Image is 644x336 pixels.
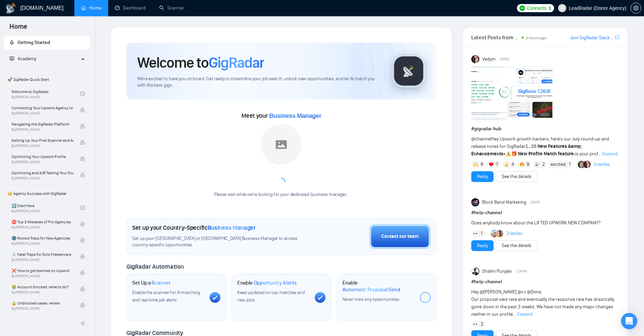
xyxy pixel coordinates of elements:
span: 4 [511,161,514,168]
button: Contact our team [369,224,431,249]
span: 1:26 PM [516,268,527,274]
a: 2replies [594,161,610,168]
span: Hey Upwork growth hackers, here's our July round-up and release notes for GigRadar • is your prof... [471,136,609,157]
span: fund-projection-screen [9,56,14,61]
span: [DATE] [531,199,540,205]
span: lock [80,156,85,161]
span: lock [80,108,85,112]
h1: Set Up a [132,279,170,286]
span: 🎁 [511,151,517,157]
span: 🔓 Unblocked cases: review [11,300,73,307]
span: 2 [481,321,483,328]
div: Contact our team [381,233,419,240]
a: export [615,34,619,41]
span: Setting Up Your First Scanner and Auto-Bidder [11,137,73,144]
span: Enable the scanner for AI matching and real-time job alerts. [132,290,200,303]
span: Keep updated on top matches and new jobs. [237,290,305,303]
h1: Enable [237,279,297,286]
img: ❤️ [489,162,494,167]
span: Automatic Proposal Send [342,286,400,293]
img: Shalini Punjabi [471,267,479,275]
img: 👀 [473,231,478,236]
img: Adrien Foula [496,230,503,237]
img: 🔥 [520,162,524,167]
span: loading [276,177,286,187]
button: Reply [471,240,494,251]
div: Please wait while we're looking for your dedicated business manager... [210,192,353,198]
span: double-left [80,320,87,327]
span: GigRadar Automation [126,263,184,270]
a: 1️⃣ Start HereBy[PERSON_NAME] [11,200,80,215]
span: 7 [496,161,498,168]
span: Connects: [527,4,547,12]
span: By [PERSON_NAME] [11,242,73,246]
span: Shalini Punjabi [482,268,512,275]
span: export [615,35,619,40]
span: Does anybody know about the LIFTED UPWORK NEW COMPANY? [471,220,600,226]
span: 1 [549,4,551,12]
span: lock [80,287,85,291]
span: [DATE] [500,56,509,62]
span: 1 [569,161,571,168]
span: ❌ How to get banned on Upwork [11,267,73,274]
img: upwork-logo.png [520,5,525,11]
a: See the details [502,242,531,249]
span: Vadym [482,55,496,63]
span: user [560,6,565,10]
a: homeHome [81,5,101,11]
span: By [PERSON_NAME] [11,111,73,115]
a: setting [630,5,641,11]
a: Welcome to GigRadarBy[PERSON_NAME] [11,86,80,101]
span: Scanner [151,279,170,286]
span: 😭 Account blocked: what to do? [11,284,73,290]
span: 3 hours ago [526,36,547,40]
a: See the details [502,173,531,180]
span: 1 [481,230,482,237]
span: @channel [471,136,491,142]
span: Home [4,22,33,36]
button: See the details [496,171,537,182]
span: Opportunity Alerts [254,279,297,286]
a: 2replies [506,230,523,237]
span: lock [80,238,85,243]
img: Block Band Marketing [471,198,479,206]
span: Business Manager [208,224,256,231]
span: lock [80,254,85,259]
span: setting [631,5,641,11]
span: By [PERSON_NAME] [11,128,73,132]
span: Never miss any opportunities. [342,296,400,302]
span: Set up your [GEOGRAPHIC_DATA] or [GEOGRAPHIC_DATA] Business Manager to access country-specific op... [132,236,311,248]
span: Meet your [241,112,321,119]
span: Getting Started [18,40,50,45]
span: By [PERSON_NAME] [11,307,73,311]
h1: Welcome to [137,53,264,72]
span: lock [80,270,85,275]
a: Reply [477,242,488,249]
img: 👀 [473,322,478,327]
span: Optimizing Your Upwork Profile [11,153,73,160]
span: ☠️ Fatal Traps for Solo Freelancers [11,251,73,258]
img: F09AC4U7ATU-image.png [471,66,552,120]
img: logo [5,3,16,14]
span: By [PERSON_NAME] [11,176,73,180]
span: Hey @[PERSON_NAME] @<> @Dima Our proposal view rate and eventually the response rate has drastica... [471,289,614,317]
span: 6 [481,161,483,168]
span: Latest Posts from the GigRadar Community [471,33,520,42]
a: searchScanner [159,5,184,11]
span: Expand [602,151,618,157]
img: 👍 [504,162,509,167]
strong: New Profile Match feature: [518,151,575,157]
img: gigradar-logo.png [392,54,426,88]
span: By [PERSON_NAME] [11,144,73,148]
span: By [PERSON_NAME] [11,290,73,294]
code: 1.26 [525,144,537,149]
span: lock [80,173,85,177]
span: lock [80,124,85,129]
h1: # help-channel [471,209,619,217]
button: Reply [471,171,494,182]
button: setting [630,3,641,14]
a: Reply [477,173,488,180]
span: 🌚 Rookie Traps for New Agencies [11,235,73,242]
span: By [PERSON_NAME] [11,160,73,164]
span: By [PERSON_NAME] [11,225,73,229]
